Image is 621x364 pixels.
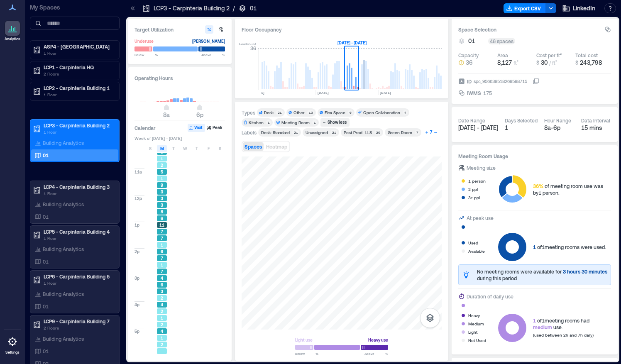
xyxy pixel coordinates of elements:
[295,336,313,344] div: Light use
[580,59,602,66] span: 243,798
[44,85,113,91] p: LCP2 - Carpinteria Building 1
[467,292,513,300] div: Duration of daily use
[325,110,345,115] div: Flex Space
[581,117,610,124] div: Data Interval
[161,282,163,288] span: 6
[161,156,163,161] span: 1
[161,255,163,261] span: 7
[250,4,257,12] p: 01
[43,258,49,265] p: 01
[219,145,221,152] span: S
[541,59,548,66] span: 30
[264,142,289,151] button: Heatmap
[320,118,350,127] button: Show less
[312,120,317,125] div: 1
[330,130,337,135] div: 21
[467,164,496,172] div: Meeting size
[497,59,512,66] span: 8,127
[44,71,113,77] p: 2 Floors
[44,64,113,71] p: LCP1 - Carpinteria HQ
[44,122,113,129] p: LCP3 - Carpinteria Building 2
[43,213,49,220] p: 01
[533,183,611,196] div: of meeting room use was by 1 person .
[5,37,20,42] p: Analytics
[380,90,391,95] text: [DATE]
[458,52,479,59] div: Capacity
[196,111,203,118] span: 6p
[134,52,158,57] span: Below %
[134,222,139,228] span: 1p
[161,229,163,235] span: 7
[533,318,536,323] span: 1
[468,37,475,45] span: 01
[134,195,142,201] span: 12p
[467,77,472,86] span: ID
[533,78,539,85] button: IDspc_956639518268588715
[44,183,113,190] p: LCP4 - Carpinteria Building 3
[44,235,113,242] p: 1 Floor
[43,201,84,208] p: Building Analytics
[468,311,480,320] div: Heavy
[536,59,572,67] button: $ 30 / ft²
[44,318,113,325] p: LCP9 - Carpinteria Building 7
[2,18,23,44] a: Analytics
[458,124,498,131] span: [DATE] - [DATE]
[544,117,571,124] div: Hour Range
[363,110,400,115] div: Open Collaboration
[374,130,381,135] div: 20
[161,195,163,201] span: 3
[161,262,163,268] span: 1
[134,25,225,34] h3: Target Utilization
[161,169,163,175] span: 5
[306,129,328,135] div: Unassigned
[533,324,552,330] span: medium
[242,129,257,136] div: Labels
[192,37,225,45] div: [PERSON_NAME]
[536,52,562,59] div: Cost per ft²
[134,37,154,45] div: Underuse
[208,145,210,152] span: F
[161,202,163,208] span: 3
[563,269,607,274] span: 3 hours 30 minutes
[497,52,508,59] div: Area
[44,325,113,331] p: 2 Floors
[348,110,353,115] div: 6
[468,185,478,193] div: 2 ppl
[43,291,84,297] p: Building Analytics
[388,129,412,135] div: Green Room
[196,145,198,152] span: T
[281,120,310,125] div: Meeting Room
[415,130,420,135] div: 7
[44,190,113,197] p: 1 Floor
[536,60,539,66] span: $
[44,91,113,98] p: 1 Floor
[473,77,528,86] div: spc_956639518268588715
[293,110,305,115] div: Other
[368,336,388,344] div: Heavy use
[488,38,515,44] div: 46 spaces
[161,242,163,248] span: 1
[161,275,163,281] span: 4
[467,214,494,222] div: At peak use
[458,59,494,67] button: 36
[344,129,372,135] div: Post Prod -LLS
[161,235,163,241] span: 7
[44,280,113,286] p: 1 Floor
[482,89,493,97] div: 175
[544,124,575,132] div: 8a - 6p
[5,350,20,355] p: Settings
[326,119,348,126] div: Show less
[161,315,163,321] span: 1
[161,295,163,301] span: 2
[292,130,299,135] div: 21
[307,110,314,115] div: 13
[161,288,163,294] span: 3
[134,302,139,308] span: 4p
[466,59,473,67] span: 36
[2,332,22,357] a: Settings
[468,177,486,185] div: 1 person
[206,124,225,132] button: Peak
[403,110,408,115] div: 4
[161,215,163,221] span: 6
[159,222,164,228] span: 11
